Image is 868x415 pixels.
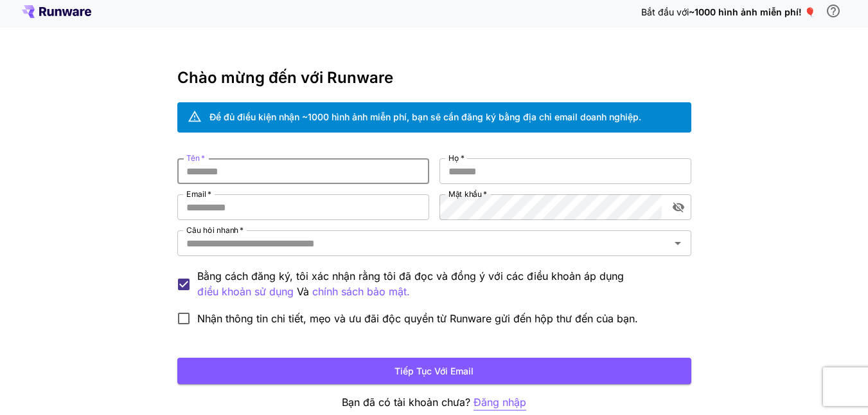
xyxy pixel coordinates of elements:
font: Họ [448,153,459,163]
font: Tiếp tục với email [394,365,474,376]
button: Tiếp tục với email [177,358,691,384]
button: Đăng nhập [474,394,526,410]
font: Đăng nhập [474,396,526,409]
font: Bạn đã có tài khoản chưa? [342,396,470,409]
font: Mật khẩu [448,189,482,199]
font: Nhận thông tin chi tiết, mẹo và ưu đãi độc quyền từ Runware gửi đến hộp thư đến của bạn. [197,312,638,325]
font: Chào mừng đến với Runware [177,68,393,87]
font: Và [297,285,309,298]
font: Để đủ điều kiện nhận ~1000 hình ảnh miễn phí, bạn sẽ cần đăng ký bằng địa chỉ email doanh nghiệp. [209,111,641,122]
font: điều khoản sử dụng [197,285,294,298]
font: Câu hỏi nhanh [186,225,238,235]
button: Bằng cách đăng ký, tôi xác nhận rằng tôi đã đọc và đồng ý với các điều khoản áp dụng Và chính sác... [197,284,294,300]
font: Bằng cách đăng ký, tôi xác nhận rằng tôi đã đọc và đồng ý với các điều khoản áp dụng [197,270,624,282]
font: chính sách bảo mật. [312,285,410,298]
font: Bắt đầu với [641,6,689,17]
button: bật/tắt hiển thị mật khẩu [667,196,690,219]
font: Tên [186,153,199,163]
font: ~1000 hình ảnh miễn phí! 🎈 [689,6,815,17]
button: Bằng cách đăng ký, tôi xác nhận rằng tôi đã đọc và đồng ý với các điều khoản áp dụng điều khoản s... [312,284,410,300]
button: Mở [669,234,687,252]
font: Email [186,189,206,199]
